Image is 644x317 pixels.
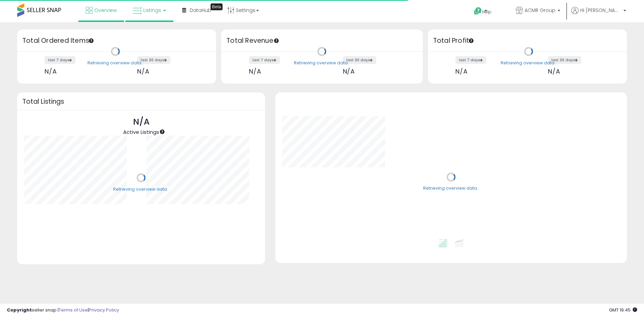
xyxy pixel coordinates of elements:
span: ACMR Group [525,7,556,14]
div: Retrieving overview data.. [501,60,557,66]
span: Help [482,9,491,15]
span: Overview [94,7,117,14]
div: Retrieving overview data.. [113,186,169,192]
span: Listings [143,7,161,14]
div: Retrieving overview data.. [423,186,479,192]
div: Retrieving overview data.. [294,60,350,66]
a: Hi [PERSON_NAME] [571,7,626,22]
i: Get Help [474,7,482,15]
a: Help [468,2,505,22]
div: Tooltip anchor [211,3,223,10]
span: Hi [PERSON_NAME] [580,7,621,14]
span: DataHub [190,7,211,14]
div: Retrieving overview data.. [87,60,143,66]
